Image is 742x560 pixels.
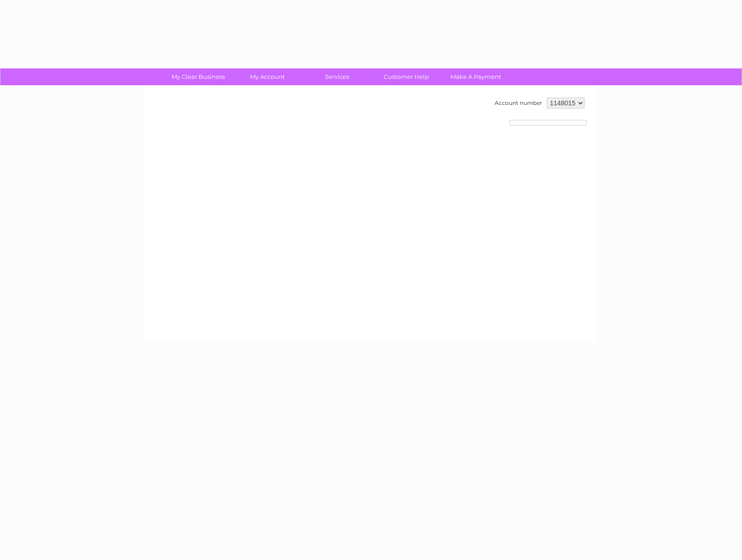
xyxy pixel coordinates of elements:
a: My Clear Business [161,68,236,85]
a: Customer Help [369,68,444,85]
a: Services [299,68,375,85]
a: My Account [230,68,305,85]
td: Account number [492,95,544,111]
a: Make A Payment [438,68,513,85]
